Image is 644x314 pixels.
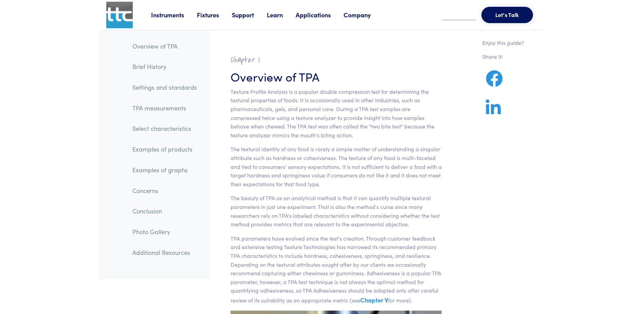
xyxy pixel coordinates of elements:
[481,7,533,23] button: Let's Talk
[127,141,202,157] a: Examples of products
[197,11,232,19] a: Fixtures
[127,80,202,95] a: Settings and standards
[482,107,504,116] a: Share on LinkedIn
[127,162,202,178] a: Examples of graphs
[127,100,202,116] a: TPA measurements
[127,38,202,54] a: Overview of TPA
[106,2,133,28] img: ttc_logo_1x1_v1.0.png
[231,145,442,188] p: The textural identity of any food is rarely a simple matter of understanding a singular attribute...
[127,121,202,136] a: Select characteristics
[127,183,202,198] a: Concerns
[127,224,202,240] a: Photo Gallery
[127,203,202,219] a: Conclusion
[232,11,267,19] a: Support
[127,245,202,260] a: Additional Resources
[231,194,442,228] p: The beauty of TPA as an analytical method is that it can quantify multiple textural parameters in...
[482,38,524,47] p: Enjoy this guide?
[231,234,442,305] p: TPA parameters have evolved since the test's creation. Through customer feedback and extensive te...
[231,55,442,65] h2: Chapter I
[267,11,296,19] a: Learn
[151,11,197,19] a: Instruments
[231,68,442,85] h3: Overview of TPA
[482,52,524,61] p: Share it!
[360,296,388,304] a: Chapter V
[296,11,344,19] a: Applications
[231,87,442,140] p: Texture Profile Analysis is a popular double compression test for determining the textural proper...
[344,11,384,19] a: Company
[127,59,202,74] a: Brief History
